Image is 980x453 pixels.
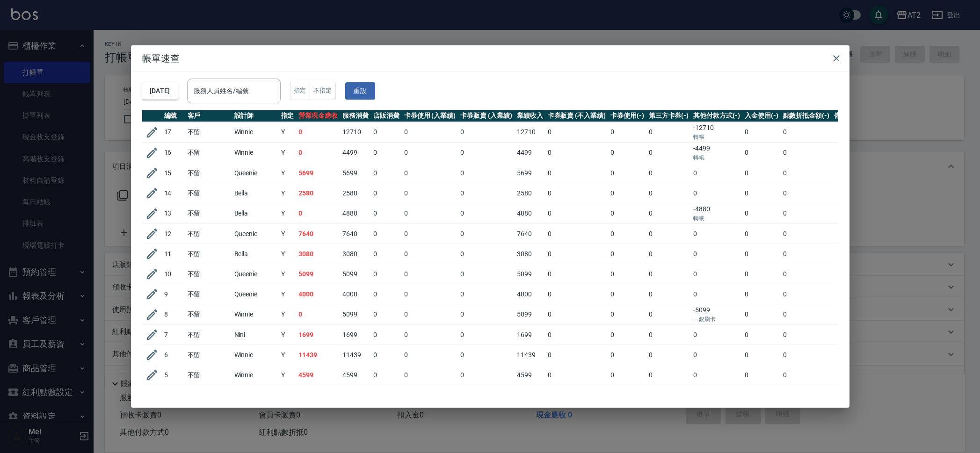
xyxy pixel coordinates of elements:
th: 業績收入 [515,110,545,122]
button: 指定 [290,82,310,100]
td: 0 [608,244,646,264]
td: 5699 [340,163,371,183]
td: 0 [691,183,742,203]
td: 0 [545,385,608,406]
td: -5499 [691,385,742,406]
td: 不留 [185,304,232,325]
td: 0 [646,385,691,406]
td: 0 [742,304,781,325]
td: 4000 [340,284,371,304]
td: 5699 [515,163,545,183]
td: 0 [742,264,781,284]
td: 0 [371,163,402,183]
td: 5 [162,365,185,385]
td: 0 [402,183,458,203]
td: 不留 [185,143,232,163]
td: 0 [371,325,402,345]
td: 不留 [185,284,232,304]
td: 11 [162,244,185,264]
td: Queenie [232,163,279,183]
td: 0 [781,244,832,264]
td: 4880 [340,203,371,224]
td: 1699 [296,325,340,345]
td: Queenie [232,264,279,284]
td: Y [279,284,297,304]
td: 0 [608,385,646,406]
td: Y [279,183,297,203]
td: 0 [781,385,832,406]
h2: 帳單速查 [131,45,849,72]
td: 0 [402,345,458,365]
td: 0 [545,325,608,345]
td: 2580 [515,183,545,203]
td: 1699 [515,325,545,345]
td: 0 [458,122,515,143]
td: -5099 [691,304,742,325]
td: Y [279,264,297,284]
td: 0 [742,143,781,163]
td: 0 [402,304,458,325]
td: 0 [742,385,781,406]
td: 0 [371,284,402,304]
td: 4880 [515,203,545,224]
td: 0 [608,183,646,203]
td: 0 [458,143,515,163]
td: 0 [646,284,691,304]
td: 0 [608,122,646,143]
td: 0 [296,304,340,325]
td: 0 [781,203,832,224]
td: 0 [371,143,402,163]
td: 0 [371,345,402,365]
th: 服務消費 [340,110,371,122]
td: 17 [162,122,185,143]
td: 0 [458,183,515,203]
td: 0 [781,284,832,304]
td: 0 [371,224,402,244]
td: 0 [742,163,781,183]
td: 5499 [515,385,545,406]
td: 不留 [185,244,232,264]
th: 編號 [162,110,185,122]
td: 不留 [185,325,232,345]
td: 4000 [515,284,545,304]
td: 0 [402,385,458,406]
td: 0 [646,264,691,284]
td: 0 [296,203,340,224]
td: 0 [545,284,608,304]
td: 0 [646,325,691,345]
th: 點數折抵金額(-) [781,110,832,122]
th: 卡券販賣 (入業績) [458,110,515,122]
button: [DATE] [142,82,178,100]
td: Bella [232,203,279,224]
td: 0 [545,163,608,183]
td: 不留 [185,264,232,284]
td: 13 [162,203,185,224]
td: Winnie [232,122,279,143]
td: 4599 [296,365,340,385]
td: 0 [608,304,646,325]
td: 0 [781,325,832,345]
td: 0 [691,224,742,244]
td: 0 [781,345,832,365]
td: Queenie [232,224,279,244]
td: 0 [371,385,402,406]
td: 4499 [515,143,545,163]
th: 卡券使用 (入業績) [402,110,458,122]
td: 0 [402,264,458,284]
td: 不留 [185,122,232,143]
td: 0 [691,284,742,304]
td: 0 [742,203,781,224]
td: 0 [646,122,691,143]
td: 0 [742,345,781,365]
td: Winnie [232,143,279,163]
td: 0 [781,163,832,183]
td: 4599 [515,365,545,385]
td: 0 [371,203,402,224]
td: 0 [608,345,646,365]
td: Y [279,122,297,143]
td: 0 [458,163,515,183]
td: 0 [608,163,646,183]
td: 0 [646,224,691,244]
td: 0 [781,122,832,143]
td: Queenie [232,284,279,304]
